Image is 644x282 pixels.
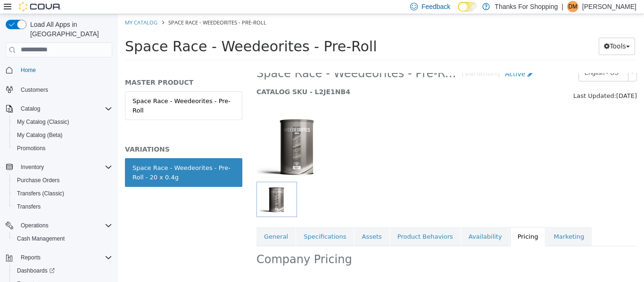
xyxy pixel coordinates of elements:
span: Reports [21,254,41,261]
a: Transfers [13,201,44,212]
div: Space Race - Weedeorites - Pre-Roll - 20 x 0.4g [15,149,117,168]
span: Inventory [17,161,112,173]
button: My Catalog (Beta) [9,129,116,142]
a: Customers [17,84,52,96]
a: Pricing [392,213,428,233]
a: Specifications [178,213,236,233]
img: 150 [139,97,221,168]
a: Promotions [13,143,50,154]
span: Feedback [421,2,450,11]
span: Active [387,56,407,64]
a: My Catalog [7,5,40,12]
button: My Catalog (Classic) [9,115,116,129]
h5: VARIATIONS [7,131,124,139]
div: Daulton MacDonald [567,1,578,12]
a: My Catalog (Classic) [13,116,73,128]
span: My Catalog (Classic) [17,118,69,126]
a: Purchase Orders [13,175,64,186]
button: Inventory [2,161,116,174]
span: Home [17,64,112,76]
h5: CATALOG SKU - L2JE1NB4 [139,73,421,82]
button: Reports [2,251,116,264]
p: [PERSON_NAME] [582,1,636,12]
button: Inventory [17,161,48,173]
button: Customers [2,82,116,96]
a: English - US [461,51,519,67]
button: Tools [481,24,517,41]
a: Assets [236,213,271,233]
span: Purchase Orders [13,175,112,186]
input: Dark Mode [458,2,478,12]
span: Home [21,66,36,74]
span: Transfers [17,203,41,210]
p: Thanks For Shopping [495,1,558,12]
span: Space Race - Weedeorites - Pre-Roll [50,5,149,12]
button: Operations [2,219,116,232]
button: Promotions [9,142,116,155]
img: Cova [19,2,61,11]
span: Reports [17,252,112,263]
span: Cash Management [13,233,112,244]
button: Catalog [17,103,44,114]
a: Availability [343,213,392,233]
span: Purchase Orders [17,177,60,184]
a: Space Race - Weedeorites - Pre-Roll [7,77,124,106]
h5: MASTER PRODUCT [7,64,124,73]
a: Product Behaviors [272,213,343,233]
button: Home [2,63,116,77]
span: Space Race - Weedeorites - Pre-Roll [7,24,259,40]
button: Transfers [9,200,116,213]
span: Promotions [17,145,46,152]
span: Transfers [13,201,112,212]
span: English - US [461,52,506,66]
button: Catalog [2,102,116,115]
span: Customers [21,86,48,94]
span: Last Updated: [455,78,498,85]
span: Transfers (Classic) [17,190,64,197]
span: Dashboards [13,265,112,276]
span: Promotions [13,143,112,154]
a: Marketing [428,213,474,233]
span: DM [569,1,578,12]
p: | [561,1,563,12]
span: Catalog [17,103,112,114]
a: Dashboards [13,265,58,276]
button: Cash Management [9,232,116,245]
span: My Catalog (Classic) [13,116,112,128]
a: Dashboards [9,264,116,277]
span: Operations [21,222,49,229]
span: [DATE] [498,78,519,85]
a: Cash Management [13,233,68,244]
span: Dashboards [17,267,55,274]
span: Space Race - Weedeorites - Pre-Roll - 20 x 0.4g [139,52,344,67]
span: Operations [17,220,112,231]
span: Cash Management [17,235,65,242]
button: Operations [17,220,52,231]
button: Reports [17,252,44,263]
a: My Catalog (Beta) [13,129,66,141]
a: General [139,213,178,233]
button: Purchase Orders [9,174,116,187]
span: Catalog [21,105,40,113]
span: Transfers (Classic) [13,188,112,199]
span: Customers [17,83,112,95]
a: Transfers (Classic) [13,188,68,199]
span: My Catalog (Beta) [13,129,112,141]
button: Transfers (Classic) [9,187,116,200]
span: Inventory [21,163,44,171]
small: [Variation] [344,56,382,64]
span: My Catalog (Beta) [17,131,63,139]
span: Load All Apps in [GEOGRAPHIC_DATA] [26,20,112,39]
a: Home [17,64,40,76]
h2: Company Pricing [139,238,234,253]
